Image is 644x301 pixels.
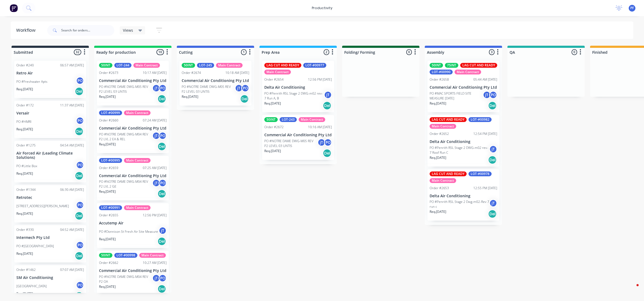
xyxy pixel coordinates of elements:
div: 10:18 AM [DATE] [225,70,249,75]
div: Order #2673 [99,70,118,75]
p: Req. [DATE] [99,189,116,194]
p: Retro Air [16,71,84,76]
div: PO [76,201,84,209]
div: jT [235,84,243,92]
div: LAG CUT AND READY [430,117,467,122]
div: Order #17211:37 AM [DATE]VersairPO #HMRIPOReq.[DATE]Del [14,101,86,138]
p: Req. [DATE] [430,209,446,214]
div: jT [489,145,497,153]
div: Del [488,210,497,218]
p: PO #MAC SPORTS FIELD SITE MEASURE [DATE] [430,91,483,101]
div: Main Contract [455,70,481,74]
div: PO [76,161,84,169]
p: Air Forced Air (Leading Climate Solutions) [16,151,84,160]
div: LOT-#00995 [99,158,122,163]
div: LOT-245 [197,63,214,68]
div: Main Contract [124,110,151,115]
div: LAG CUT AND READYLOT-#00977Main ContractOrder #265412:56 PM [DATE]Delta Air ConditioningPO #Penri... [262,61,334,112]
p: Req. [DATE] [99,142,116,147]
div: jT [152,132,160,140]
div: 06:30 AM [DATE] [60,187,84,192]
div: PO [76,281,84,289]
div: Main Contract [299,117,325,122]
div: Order #2660 [99,118,118,123]
div: 11:37 AM [DATE] [60,103,84,108]
p: PO #NOTRE DAME DWG-M05 REV P2 LEVEL 03 UNTIS [99,84,152,94]
div: 10:16 AM [DATE] [308,125,332,130]
p: Req. [DATE] [16,251,33,256]
div: 50INTLOT-#00998Main ContractOrder #266210:27 AM [DATE]Commercial Air Conditioning Pty LtdPO #NOTR... [97,251,169,296]
p: Req. [DATE] [16,171,33,176]
div: Del [488,156,497,164]
div: Main Contract [124,205,151,210]
div: Del [158,142,166,151]
div: PO [159,274,167,282]
div: Del [158,285,166,293]
div: Order #2653 [430,186,449,191]
p: Req. [DATE] [16,211,33,216]
div: jT [152,84,160,92]
div: PO [76,77,84,85]
div: 04:52 AM [DATE] [60,227,84,232]
p: Req. [DATE] [16,87,33,92]
p: PO #Freshwater Apts [16,79,47,84]
div: Order #2659 [99,166,118,170]
p: [STREET_ADDRESS][PERSON_NAME] [16,204,69,209]
p: Commercial Air Conditioning Pty Ltd [99,174,167,178]
div: PO [324,138,332,146]
div: Order #240 [16,63,34,68]
p: Delta Air Conditioning [430,194,497,198]
p: Req. [DATE] [16,291,33,296]
p: PO #Donnison St Fresh Air Site Measure [99,229,158,234]
div: Order #1462 [16,267,36,272]
p: Req. [DATE] [264,149,281,153]
div: Del [75,252,83,260]
div: jT [489,199,497,207]
div: jT [483,91,491,99]
p: PO #Penrith RSL Stage 2 DWG-m02 rev-7 Roof Run C [430,145,489,155]
div: Main Contract [133,63,160,68]
p: PO #[GEOGRAPHIC_DATA] [16,244,54,249]
div: PO [159,132,167,140]
iframe: Intercom live chat [626,283,639,296]
div: 06:57 AM [DATE] [60,63,84,68]
div: 07:24 AM [DATE] [143,118,167,123]
div: PO [159,179,167,187]
div: 07:25 AM [DATE] [143,166,167,170]
p: Delta Air Conditioning [430,139,497,144]
p: PO #HMRI [16,119,31,124]
p: PO #Penrith RSL Stage 2 Dwg-m02-Rev 7 run c [430,199,489,209]
div: Order #330 [16,227,34,232]
div: Main Contract [264,70,291,74]
p: SM Air Conditioning [16,275,84,280]
div: 12:55 PM [DATE] [473,186,497,191]
p: Commercial Air Conditioning Pty Ltd [99,78,167,83]
div: jT [152,274,160,282]
div: 04:54 AM [DATE] [60,143,84,148]
p: Req. [DATE] [99,284,116,289]
div: Del [323,101,331,110]
div: LOT-#00998 [114,253,137,258]
div: Order #24006:57 AM [DATE]Retro AirPO #Freshwater AptsPOReq.[DATE]Del [14,61,86,98]
div: 50INT [99,63,112,68]
div: Order #2658 [430,77,449,82]
p: Req. [DATE] [16,127,33,132]
div: LOT-244 [114,63,131,68]
p: PO #NOTRE DAME DWG-M04 REV P2 LVL 2 EA & REL [99,132,152,142]
div: LAG CUT AND READY [264,63,301,68]
div: Order #33004:52 AM [DATE]Intermech Pty LtdPO #[GEOGRAPHIC_DATA]POReq.[DATE]Del [14,225,86,263]
div: LOT-#00999Main ContractOrder #266007:24 AM [DATE]Commercial Air Conditioning Pty LtdPO #NOTRE DAM... [97,108,169,153]
div: jT [324,91,332,99]
div: jT [159,227,167,235]
div: jT [152,179,160,187]
div: productivity [309,4,335,12]
div: Main Contract [430,178,456,183]
div: Del [158,189,166,198]
div: Order #2672 [264,125,284,130]
p: Req. [DATE] [264,101,281,106]
div: 50INT75INTLAG CUT AND READYLOT-#00990Main ContractOrder #265805:44 AM [DATE]Commercial Air Condit... [427,61,499,112]
div: Order #2655 [99,213,118,218]
div: PO [159,84,167,92]
p: Req. [DATE] [99,237,116,242]
div: LOT-#00991 [99,205,122,210]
